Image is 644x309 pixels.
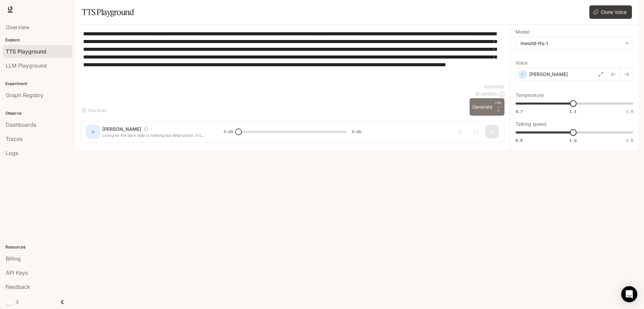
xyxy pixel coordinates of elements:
span: 0.5 [516,138,523,143]
p: 1000 / 1000 [484,84,504,90]
button: Shortcuts [80,105,109,116]
div: inworld-tts-1 [516,37,633,50]
h1: TTS Playground [82,5,134,19]
div: inworld-tts-1 [521,40,622,47]
span: 1.5 [626,109,633,114]
p: ⏎ [495,101,502,113]
p: Talking speed [516,122,546,126]
p: CTRL + [495,101,502,109]
p: Model [516,30,529,34]
span: 1.5 [626,138,633,143]
span: 0.7 [516,109,523,114]
button: GenerateCTRL +⏎ [470,98,504,116]
span: 1.0 [570,138,577,143]
p: Temperature [516,93,544,98]
span: 1.1 [570,109,577,114]
div: Open Intercom Messenger [621,286,637,302]
p: [PERSON_NAME] [529,71,568,78]
p: Voice [516,61,528,65]
button: Clone Voice [589,5,632,19]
